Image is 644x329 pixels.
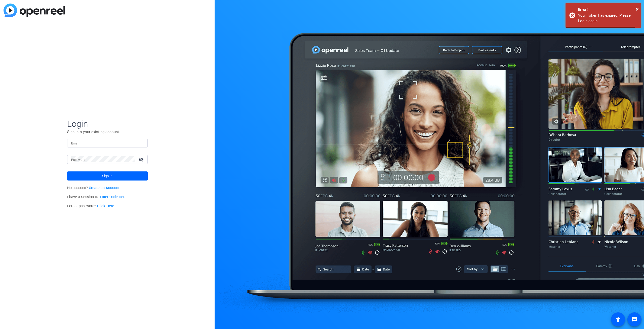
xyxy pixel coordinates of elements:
[67,171,148,181] button: Sign in
[67,204,114,208] span: Forgot password?
[89,186,119,190] a: Create an Account
[615,316,621,322] mat-icon: accessibility
[100,195,127,199] a: Enter Code Here
[631,316,637,322] mat-icon: message
[67,186,120,190] span: No account?
[136,156,148,163] mat-icon: visibility_off
[71,142,79,145] mat-label: Email
[71,140,144,146] input: Enter Email Address
[4,4,65,17] img: blue-gradient.svg
[578,7,637,13] div: Error!
[578,13,637,24] div: Your Token has expired. Please Login again
[67,195,127,199] span: I have a Session ID.
[67,129,148,135] p: Sign into your existing account.
[636,6,639,12] span: ×
[71,158,86,162] mat-label: Password
[102,170,112,182] span: Sign in
[97,204,114,208] a: Click Here
[636,5,639,13] button: Close
[67,118,148,129] span: Login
